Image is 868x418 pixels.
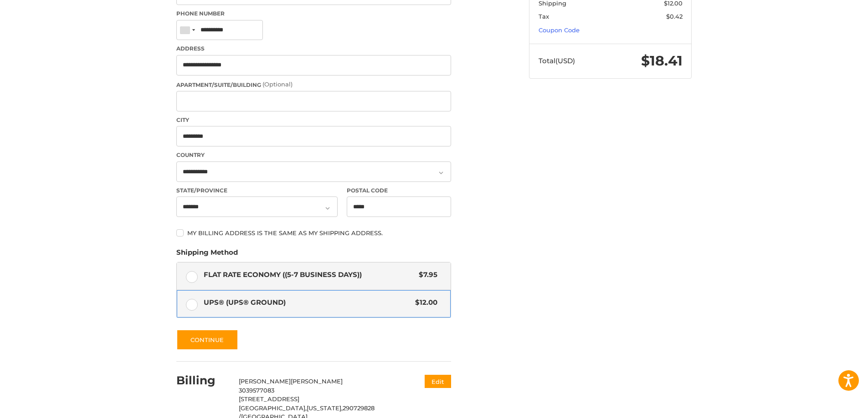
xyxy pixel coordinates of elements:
[641,52,683,69] span: $18.41
[176,80,451,89] label: Apartment/Suite/Building
[176,45,451,53] label: Address
[176,247,238,262] legend: Shipping Method
[539,56,575,65] span: Total (USD)
[176,10,451,18] label: Phone Number
[539,13,549,20] span: Tax
[307,404,343,412] span: [US_STATE],
[176,116,451,124] label: City
[291,378,343,385] span: [PERSON_NAME]
[239,395,299,403] span: [STREET_ADDRESS]
[176,229,451,237] label: My billing address is the same as my shipping address.
[204,297,411,308] span: UPS® (UPS® Ground)
[411,297,437,308] span: $12.00
[176,373,230,388] h2: Billing
[414,270,437,280] span: $7.95
[239,378,291,385] span: [PERSON_NAME]
[539,26,580,34] a: Coupon Code
[176,186,338,195] label: State/Province
[239,387,274,394] span: 3039577083
[176,329,238,350] button: Continue
[347,186,452,195] label: Postal Code
[204,270,415,280] span: Flat Rate Economy ((5-7 Business Days))
[425,375,451,388] button: Edit
[239,404,307,412] span: [GEOGRAPHIC_DATA],
[666,13,683,20] span: $0.42
[176,151,451,159] label: Country
[262,81,293,88] small: (Optional)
